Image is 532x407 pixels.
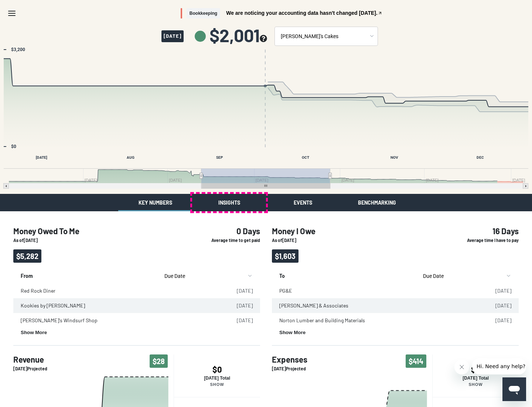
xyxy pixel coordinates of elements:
span: $1,603 [272,249,299,263]
button: Events [266,194,340,211]
text: SEP [216,155,223,159]
iframe: Button to launch messaging window [502,377,526,401]
button: Show More [21,330,47,335]
text: [DATE] [512,178,525,182]
td: PG&E [272,283,477,298]
td: [DATE] [219,283,260,298]
td: Norton Lumber and Building Materials [272,313,477,328]
td: [DATE] [477,313,519,328]
iframe: Close message [454,360,469,374]
td: Kookies by [PERSON_NAME] [13,298,219,313]
h4: Revenue [13,354,47,364]
h4: 16 Days [438,226,519,236]
h4: Money Owed To Me [13,226,168,236]
h4: $0 [174,364,260,374]
button: Key Numbers [118,194,192,211]
button: BookkeepingWe are noticing your accounting data hasn't changed [DATE]. [181,8,382,19]
span: We are noticing your accounting data hasn't changed [DATE]. [226,10,378,16]
p: Average time to get paid [180,237,260,243]
h4: $0 [433,364,519,374]
button: Benchmarking [340,194,414,211]
span: [DATE] [161,30,184,42]
p: [DATE] Total [433,376,519,381]
p: As of [DATE] [272,237,426,243]
td: [PERSON_NAME] & Associates [272,298,477,313]
svg: Menu [7,9,16,18]
text: $3,200 [11,47,25,52]
p: Show [174,382,260,387]
button: Show More [279,330,306,335]
text: DEC [477,155,484,159]
p: As of [DATE] [13,237,168,243]
p: [DATE] Projected [13,366,47,372]
button: sort by [161,269,253,283]
p: To [279,269,413,280]
button: sort by [420,269,511,283]
p: [DATE] Projected [272,366,307,372]
span: $414 [406,354,426,368]
td: [DATE] [219,298,260,313]
text: AUG [127,155,134,159]
td: [DATE] [477,298,519,313]
span: $2,001 [209,26,267,44]
td: Red Rock Diner [13,283,219,298]
h4: Expenses [272,354,307,364]
h4: 0 Days [180,226,260,236]
button: $0[DATE] TotalShow [432,354,519,397]
p: Average time I have to pay [438,237,519,243]
p: Show [433,382,519,387]
button: see more about your cashflow projection [260,35,267,43]
text: OCT [302,155,309,159]
iframe: Message from company [472,358,526,374]
td: [DATE] [477,283,519,298]
td: [DATE] [219,313,260,328]
p: [DATE] Total [174,376,260,381]
span: $5,282 [13,249,41,263]
button: $0[DATE] TotalShow [174,354,260,397]
span: Bookkeeping [187,8,220,19]
text: [DATE] [36,155,47,159]
p: From [21,269,154,280]
button: Insights [192,194,266,211]
td: [PERSON_NAME]'s Windsurf Shop [13,313,219,328]
text: NOV [391,155,398,159]
text: $0 [11,144,16,149]
span: $28 [150,354,168,368]
h4: Money I Owe [272,226,426,236]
